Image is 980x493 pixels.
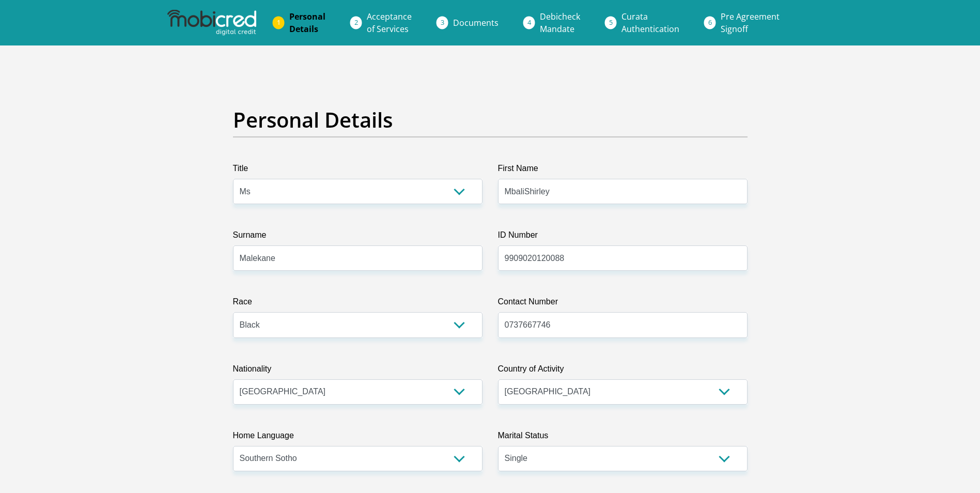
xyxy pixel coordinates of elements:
input: Contact Number [498,312,748,337]
label: Surname [233,229,483,245]
label: Contact Number [498,296,748,312]
span: Documents [453,17,499,28]
span: Pre Agreement Signoff [721,11,780,35]
label: First Name [498,162,748,179]
span: Acceptance of Services [367,11,412,35]
label: Home Language [233,429,483,446]
label: ID Number [498,229,748,245]
a: Documents [445,12,507,33]
label: Nationality [233,363,483,379]
label: Race [233,296,483,312]
a: Pre AgreementSignoff [712,6,788,39]
label: Title [233,162,483,179]
a: DebicheckMandate [532,6,588,39]
label: Marital Status [498,429,748,446]
a: PersonalDetails [281,6,334,39]
input: ID Number [498,245,748,271]
input: First Name [498,179,748,204]
img: mobicred logo [167,10,256,36]
input: Surname [233,245,483,271]
a: Acceptanceof Services [359,6,420,39]
span: Personal Details [289,11,325,35]
span: Debicheck Mandate [540,11,580,35]
label: Country of Activity [498,363,748,379]
h2: Personal Details [233,107,748,132]
span: Curata Authentication [621,11,679,35]
a: CurataAuthentication [613,6,688,39]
